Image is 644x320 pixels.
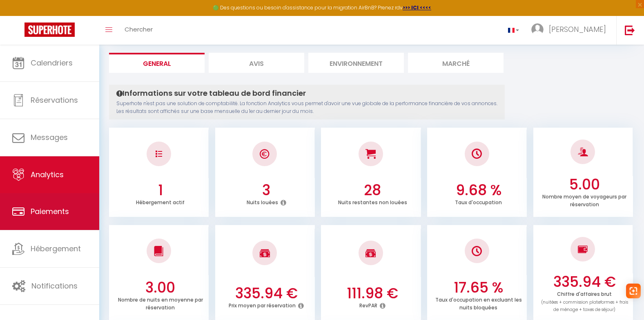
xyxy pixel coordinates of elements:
h3: 28 [326,182,419,199]
img: NO IMAGE [472,246,482,256]
p: Nombre moyen de voyageurs par réservation [542,192,626,208]
h3: 5.00 [538,176,631,193]
h3: 111.98 € [326,285,419,302]
p: Chiffre d'affaires brut [541,289,628,313]
h3: 17.65 % [432,279,525,296]
p: Nombre de nuits en moyenne par réservation [118,295,203,311]
span: Paiements [31,206,69,216]
span: Calendriers [31,58,73,68]
p: Taux d'occupation en excluant les nuits bloquées [435,295,522,311]
img: ... [531,23,544,36]
li: Marché [408,53,504,73]
span: Hébergement [31,243,81,254]
span: Messages [31,132,68,142]
p: Taux d'occupation [455,197,502,206]
p: Nuits restantes non louées [338,197,407,206]
li: Environnement [308,53,404,73]
h3: 335.94 € [220,285,313,302]
h4: Informations sur votre tableau de bord financier [116,89,497,98]
p: Nuits louées [247,197,278,206]
li: General [109,53,205,73]
h3: 9.68 % [432,182,525,199]
span: Notifications [31,281,78,291]
h3: 3 [220,182,313,199]
img: NO IMAGE [156,151,162,157]
a: ... [PERSON_NAME] [525,16,616,45]
span: Réservations [31,95,78,105]
img: NO IMAGE [578,244,588,254]
h3: 3.00 [114,279,207,296]
p: RevPAR [359,300,377,309]
li: Avis [209,53,304,73]
img: logout [625,25,635,35]
p: Prix moyen par réservation [229,300,296,309]
h3: 1 [114,182,207,199]
span: (nuitées + commission plateformes + frais de ménage + taxes de séjour) [541,299,628,313]
img: Super Booking [25,23,75,37]
p: Superhote n'est pas une solution de comptabilité. La fonction Analytics vous permet d'avoir une v... [116,100,497,115]
span: [PERSON_NAME] [549,24,606,34]
span: Chercher [125,25,153,34]
a: >>> ICI <<<< [403,4,431,11]
h3: 335.94 € [538,273,631,291]
a: Chercher [118,16,159,45]
span: Analytics [31,169,64,180]
p: Hébergement actif [136,197,185,206]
